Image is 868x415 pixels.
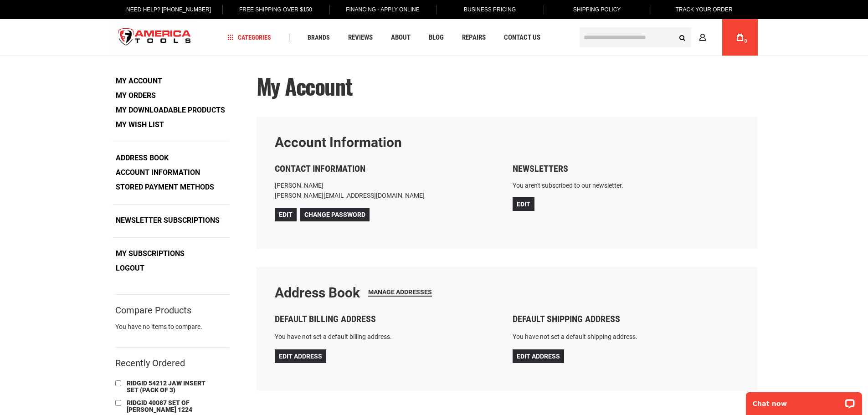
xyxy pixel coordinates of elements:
[113,151,172,165] a: Address Book
[124,379,216,396] a: RIDGID 54212 JAW INSERT SET (PACK OF 3)
[275,134,402,150] strong: Account Information
[113,118,167,132] a: My Wish List
[127,399,192,413] span: RIDGID 40087 SET OF [PERSON_NAME] 1224
[275,180,502,201] p: [PERSON_NAME] [PERSON_NAME][EMAIL_ADDRESS][DOMAIN_NAME]
[517,200,530,208] span: Edit
[517,353,560,360] span: Edit Address
[115,358,185,369] strong: Recently Ordered
[300,208,370,221] a: Change Password
[387,31,415,44] a: About
[275,208,297,221] a: Edit
[303,31,334,44] a: Brands
[348,34,373,41] span: Reviews
[458,31,490,44] a: Repairs
[368,288,432,297] a: Manage Addresses
[513,197,534,211] a: Edit
[275,331,502,343] address: You have not set a default billing address.
[113,103,228,117] a: My Downloadable Products
[745,39,747,44] span: 0
[513,313,620,324] span: Default Shipping Address
[113,180,217,194] a: Stored Payment Methods
[275,313,376,324] span: Default Billing Address
[223,31,275,44] a: Categories
[113,261,148,275] a: Logout
[127,379,205,394] span: RIDGID 54212 JAW INSERT SET (PACK OF 3)
[279,353,322,360] span: Edit Address
[115,322,229,340] div: You have no items to compare.
[279,211,293,218] span: Edit
[504,34,540,41] span: Contact Us
[513,331,740,343] address: You have not set a default shipping address.
[113,74,165,88] strong: My Account
[573,6,621,13] span: Shipping Policy
[275,285,360,301] strong: Address Book
[111,20,199,55] img: America Tools
[513,349,564,363] a: Edit Address
[227,34,271,41] span: Categories
[462,34,486,41] span: Repairs
[513,163,568,174] span: Newsletters
[275,163,365,174] span: Contact Information
[275,349,326,363] a: Edit Address
[429,34,444,41] span: Blog
[425,31,448,44] a: Blog
[368,288,432,296] span: Manage Addresses
[115,306,191,314] strong: Compare Products
[731,19,749,56] a: 0
[391,34,411,41] span: About
[113,89,159,102] a: My Orders
[113,247,188,261] a: My Subscriptions
[674,29,691,46] button: Search
[113,166,203,179] a: Account Information
[513,180,740,190] p: You aren't subscribed to our newsletter.
[257,70,353,102] span: My Account
[740,386,868,415] iframe: LiveChat chat widget
[111,20,199,55] a: store logo
[308,34,330,41] span: Brands
[113,214,223,227] a: Newsletter Subscriptions
[500,31,544,44] a: Contact Us
[344,31,377,44] a: Reviews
